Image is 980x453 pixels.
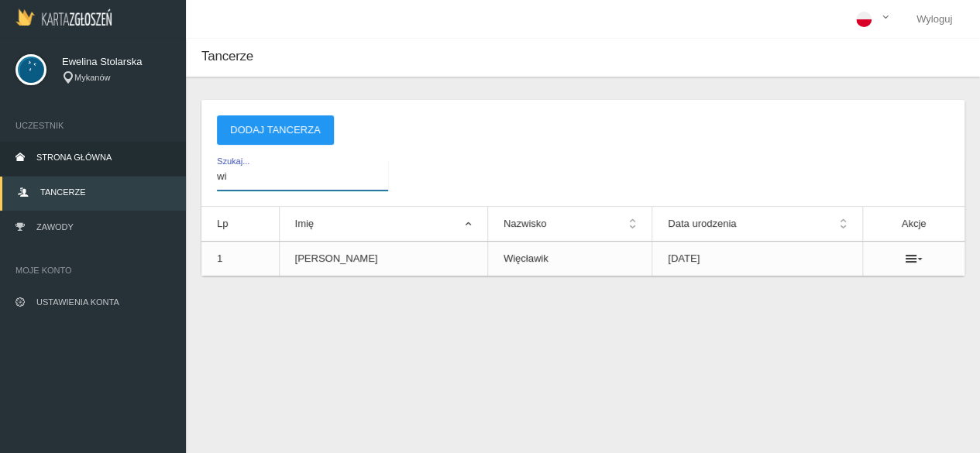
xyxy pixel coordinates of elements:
span: Strona główna [36,153,112,162]
input: Szukaj... [217,161,388,190]
button: Dodaj tancerza [217,115,334,145]
img: svg [15,54,46,85]
span: Zawody [36,222,74,232]
th: Nazwisko [487,207,652,242]
span: Tancerze [40,187,85,197]
span: Ewelina Stolarska [62,54,170,70]
th: Akcje [862,207,965,242]
th: Data urodzenia [652,207,863,242]
td: Więcławik [487,242,652,276]
span: Ustawienia konta [36,297,119,307]
div: Mykanów [62,71,170,84]
td: 1 [201,242,279,276]
th: Lp [201,207,279,242]
span: Szukaj... [217,156,393,169]
img: Logo [15,9,112,26]
td: [PERSON_NAME] [279,242,487,276]
span: Moje konto [15,263,170,278]
td: [DATE] [652,242,863,276]
span: Uczestnik [15,118,170,133]
span: Tancerze [201,49,253,63]
th: Imię [279,207,487,242]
